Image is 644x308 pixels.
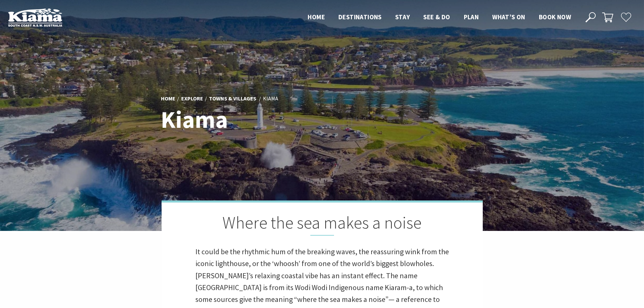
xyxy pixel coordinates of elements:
h2: Where the sea makes a noise [195,213,449,236]
span: Book now [539,13,571,21]
span: See & Do [423,13,450,21]
a: Home [161,95,175,102]
span: What’s On [492,13,525,21]
span: Home [308,13,325,21]
h1: Kiama [161,106,352,133]
nav: Main Menu [301,12,578,23]
span: Plan [464,13,479,21]
img: Kiama Logo [8,8,62,27]
span: Destinations [338,13,382,21]
span: Stay [395,13,410,21]
a: Explore [181,95,203,102]
a: Towns & Villages [209,95,256,102]
li: Kiama [263,94,278,103]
